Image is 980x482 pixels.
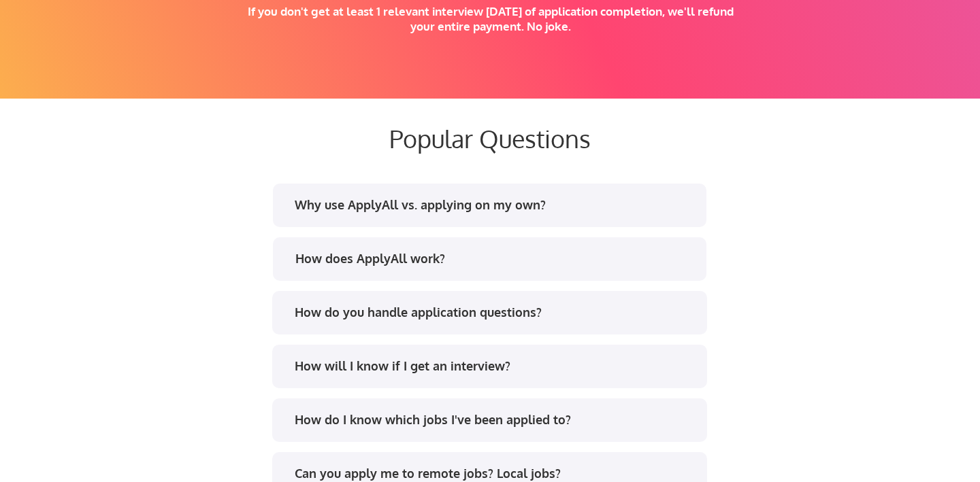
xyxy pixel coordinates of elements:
[295,358,694,375] div: How will I know if I get an interview?
[295,465,694,482] div: Can you apply me to remote jobs? Local jobs?
[163,124,817,153] div: Popular Questions
[295,304,694,321] div: How do you handle application questions?
[295,411,694,428] div: How do I know which jobs I've been applied to?
[295,250,695,267] div: How does ApplyAll work?
[295,196,694,213] div: Why use ApplyAll vs. applying on my own?
[237,4,745,34] div: If you don't get at least 1 relevant interview [DATE] of application completion, we'll refund you...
